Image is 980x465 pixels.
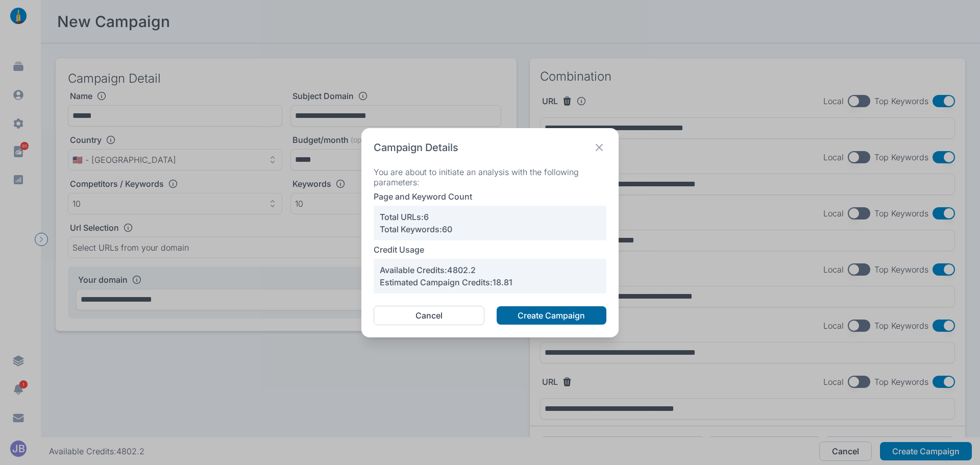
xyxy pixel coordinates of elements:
p: Estimated Campaign Credits: 18.81 [380,277,600,287]
h2: Campaign Details [374,140,458,155]
p: You are about to initiate an analysis with the following parameters: [374,167,606,187]
button: Cancel [374,306,484,325]
button: Create Campaign [497,306,606,325]
p: Total Keywords: 60 [380,224,600,234]
p: Total URLs: 6 [380,212,600,222]
p: Page and Keyword Count [374,191,606,206]
p: Available Credits: 4802.2 [380,265,600,275]
p: Credit Usage [374,244,606,259]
